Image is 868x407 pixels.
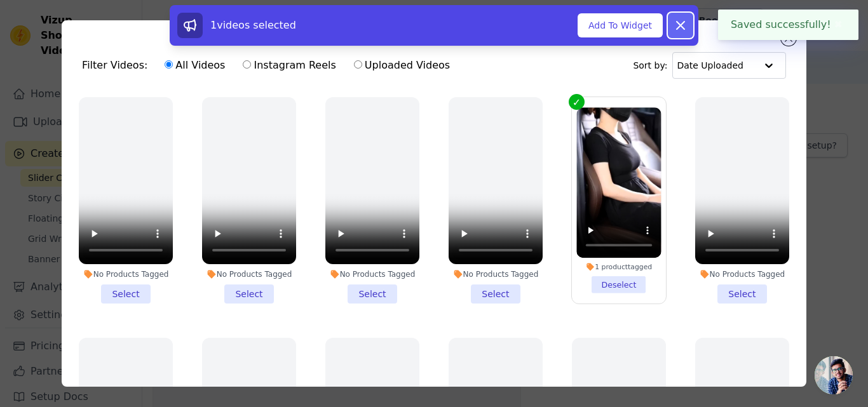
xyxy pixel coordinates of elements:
div: No Products Tagged [202,269,296,279]
div: No Products Tagged [79,269,173,279]
span: 1 videos selected [210,19,296,31]
div: No Products Tagged [695,269,789,279]
button: Add To Widget [578,13,663,37]
label: All Videos [164,57,226,74]
button: Close [831,17,846,32]
div: No Products Tagged [449,269,543,279]
div: 1 product tagged [576,262,661,271]
div: Saved successfully! [718,10,858,40]
div: No Products Tagged [325,269,419,279]
div: Open chat [815,356,853,394]
div: Filter Videos: [82,51,457,80]
label: Instagram Reels [242,57,336,74]
label: Uploaded Videos [353,57,451,74]
div: Sort by: [633,52,786,79]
